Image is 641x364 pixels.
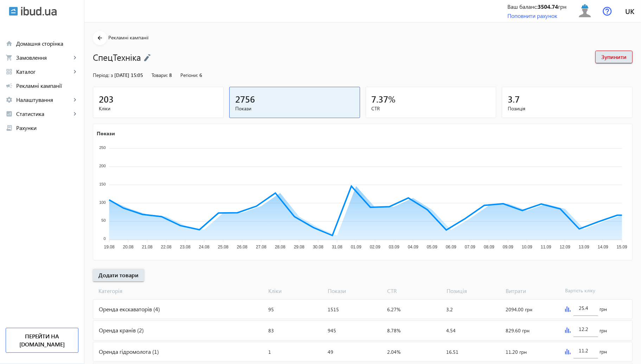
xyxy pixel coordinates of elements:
tspan: 25.08 [218,245,229,249]
span: Кліки [265,287,325,295]
tspan: 200 [99,164,105,168]
span: Зупинити [601,53,627,61]
img: graph.svg [565,306,571,312]
img: ibud_text.svg [21,7,57,16]
span: 7.37 [372,93,389,105]
span: Додати товари [98,271,139,279]
span: Кліки [99,105,218,112]
img: help.svg [603,7,612,16]
span: Товари: [152,72,168,78]
span: 6 [199,72,202,78]
mat-icon: receipt_long [6,124,13,131]
span: 6.27% [387,306,400,313]
mat-icon: grid_view [6,68,13,75]
span: Рахунки [16,124,78,131]
span: 49 [328,349,333,355]
mat-icon: keyboard_arrow_right [71,68,78,75]
a: Поповнити рахунок [507,12,557,19]
tspan: 19.08 [104,245,115,249]
span: грн [600,348,607,355]
mat-icon: shopping_cart [6,54,13,61]
span: 2094.00 грн [506,306,532,313]
span: Категорія [93,287,265,295]
tspan: 21.08 [142,245,153,249]
span: Статистика [16,110,71,117]
span: 4.54 [446,327,456,334]
span: 1 [269,349,271,355]
h1: СпецТехніка [93,51,588,63]
tspan: 07.09 [465,245,475,249]
span: 2.04% [387,349,400,355]
tspan: 15.09 [617,245,627,249]
tspan: 09.09 [503,245,513,249]
span: [DATE] 15:05 [114,72,143,78]
tspan: 22.08 [161,245,172,249]
tspan: 12.09 [560,245,570,249]
tspan: 24.08 [199,245,210,249]
tspan: 05.09 [427,245,437,249]
mat-icon: keyboard_arrow_right [71,110,78,117]
mat-icon: keyboard_arrow_right [71,54,78,61]
span: 11.20 грн [506,349,527,355]
tspan: 14.09 [598,245,608,249]
tspan: 01.09 [351,245,361,249]
span: Каталог [16,68,71,75]
span: 3.2 [446,306,453,313]
span: Вартість кліку [562,287,622,295]
tspan: 20.08 [123,245,134,249]
a: Перейти на [DOMAIN_NAME] [6,328,78,353]
img: graph.svg [565,349,571,355]
tspan: 26.08 [237,245,248,249]
span: 8.78% [387,327,400,334]
span: Домашня сторінка [16,40,78,47]
button: Додати товари [93,269,144,281]
span: Покази [325,287,384,295]
button: Зупинити [595,51,633,63]
div: Ваш баланс: грн [507,3,566,11]
span: % [389,93,396,105]
span: CTR [372,105,491,112]
mat-icon: settings [6,96,13,103]
span: uk [625,7,634,15]
span: 95 [269,306,274,313]
span: грн [600,306,607,313]
span: Покази [235,105,354,112]
tspan: 31.08 [332,245,342,249]
mat-icon: arrow_back [96,34,104,43]
mat-icon: campaign [6,82,13,89]
span: 16.51 [446,349,459,355]
span: Рекламні кампанії [16,82,78,89]
span: Позиція [508,105,627,112]
mat-icon: analytics [6,110,13,117]
tspan: 150 [99,182,105,186]
tspan: 13.09 [579,245,589,249]
img: user.svg [577,3,593,19]
span: 829.60 грн [506,327,530,334]
tspan: 250 [99,145,105,150]
tspan: 100 [99,200,105,204]
div: Оренда гідромолота (1) [93,342,266,361]
span: 8 [169,72,172,78]
tspan: 27.08 [256,245,267,249]
tspan: 10.09 [522,245,532,249]
span: Замовлення [16,54,71,61]
tspan: 02.09 [370,245,380,249]
img: graph.svg [565,327,571,333]
mat-icon: keyboard_arrow_right [71,96,78,103]
span: CTR [384,287,444,295]
span: Регіони: [180,72,198,78]
tspan: 28.08 [275,245,286,249]
tspan: 11.09 [541,245,551,249]
tspan: 06.09 [446,245,456,249]
tspan: 08.09 [484,245,494,249]
span: Позиція [444,287,503,295]
tspan: 0 [104,236,106,241]
span: 1515 [328,306,339,313]
tspan: 30.08 [313,245,323,249]
text: Покази [97,130,115,137]
span: 2756 [235,93,255,105]
span: 945 [328,327,336,334]
span: Період: з [93,72,113,78]
span: Витрати [503,287,563,295]
b: 3504.74 [538,3,558,10]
